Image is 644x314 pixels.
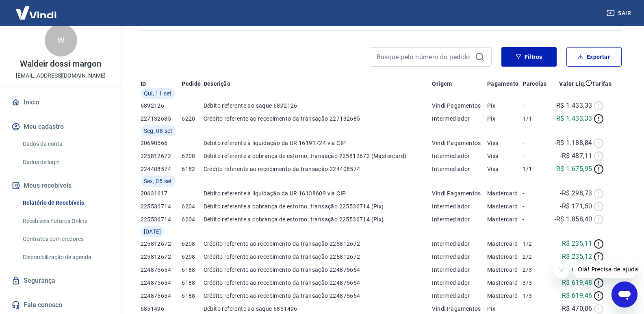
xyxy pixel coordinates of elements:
[523,152,550,160] p: -
[182,215,203,223] p: 6204
[556,164,592,174] p: R$ 1.675,95
[487,152,523,160] p: Visa
[204,80,231,88] p: Descrição
[523,139,550,147] p: -
[182,240,203,248] p: 6208
[20,249,112,266] a: Disponibilização de agenda
[432,165,487,173] p: Intermediador
[204,139,432,147] p: Débito referente à liquidação da UR 16191724 via CIP
[432,202,487,210] p: Intermediador
[487,115,523,123] p: Pix
[204,279,432,287] p: Crédito referente ao recebimento da transação 224875654
[182,115,203,123] p: 6220
[523,115,550,123] p: 1/1
[20,213,112,230] a: Recebíveis Futuros Online
[204,240,432,248] p: Crédito referente ao recebimento da transação 225812672
[487,279,523,287] p: Mastercard
[20,60,102,68] p: Waldeir dossi margon
[523,292,550,300] p: 1/3
[141,80,146,88] p: ID
[487,165,523,173] p: Visa
[20,195,112,211] a: Relatório de Recebíveis
[182,292,203,300] p: 6188
[523,189,550,197] p: -
[523,305,550,313] p: -
[204,152,432,160] p: Débito referente a cobrança de estorno, transação 225812672 (Mastercard)
[182,165,203,173] p: 6182
[141,266,182,274] p: 224875654
[560,201,592,211] p: -R$ 171,50
[487,102,523,110] p: Pix
[204,115,432,123] p: Crédito referente ao recebimento da transação 227132685
[182,253,203,261] p: 6208
[141,115,182,123] p: 227132685
[182,80,201,88] p: Pedido
[487,202,523,210] p: Mastercard
[555,101,592,110] p: -R$ 1.433,33
[20,136,112,152] a: Dados da conta
[432,139,487,147] p: Vindi Pagamentos
[432,266,487,274] p: Intermediador
[204,266,432,274] p: Crédito referente ao recebimento da transação 224875654
[560,188,592,198] p: -R$ 298,73
[432,240,487,248] p: Intermediador
[377,51,472,63] input: Busque pelo número do pedido
[432,305,487,313] p: Vindi Pagamentos
[432,215,487,223] p: Intermediador
[560,151,592,161] p: -R$ 487,11
[144,127,173,135] span: Seg, 08 set
[182,152,203,160] p: 6208
[10,177,112,195] button: Meus recebíveis
[487,240,523,248] p: Mastercard
[204,202,432,210] p: Débito referente a cobrança de estorno, transação 225536714 (Pix)
[487,189,523,197] p: Mastercard
[553,262,570,278] iframe: Fechar mensagem
[562,252,592,262] p: R$ 235,12
[204,165,432,173] p: Crédito referente ao recebimento da transação 224408574
[204,102,432,110] p: Débito referente ao saque 6892126
[432,115,487,123] p: Intermediador
[432,292,487,300] p: Intermediador
[592,80,611,88] p: Tarifas
[501,47,557,67] button: Filtros
[487,266,523,274] p: Mastercard
[141,253,182,261] p: 225812672
[523,102,550,110] p: -
[523,202,550,210] p: -
[556,114,592,123] p: R$ 1.433,33
[573,260,637,278] iframe: Mensagem da empresa
[487,305,523,313] p: Pix
[523,240,550,248] p: 1/2
[562,278,592,288] p: R$ 619,48
[141,165,182,173] p: 224408574
[10,0,63,25] img: Vindi
[182,266,203,274] p: 6188
[20,154,112,171] a: Dados de login
[141,279,182,287] p: 224875654
[10,272,112,290] a: Segurança
[45,24,77,56] div: W
[487,139,523,147] p: Visa
[141,102,182,110] p: 6892126
[559,80,585,88] p: Valor Líq.
[562,239,592,249] p: R$ 235,11
[141,189,182,197] p: 20631617
[141,152,182,160] p: 225812672
[10,296,112,314] a: Fale conosco
[611,282,637,308] iframe: Botão para abrir a janela de mensagens
[204,189,432,197] p: Débito referente à liquidação da UR 16138609 via CIP
[432,102,487,110] p: Vindi Pagamentos
[182,279,203,287] p: 6188
[555,214,592,224] p: -R$ 1.858,40
[432,253,487,261] p: Intermediador
[523,215,550,223] p: -
[204,253,432,261] p: Crédito referente ao recebimento da transação 225812672
[144,227,161,236] span: [DATE]
[204,215,432,223] p: Débito referente a cobrança de estorno, transação 225536714 (Pix)
[141,240,182,248] p: 225812672
[523,80,546,88] p: Parcelas
[141,305,182,313] p: 6851496
[432,279,487,287] p: Intermediador
[487,215,523,223] p: Mastercard
[487,292,523,300] p: Mastercard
